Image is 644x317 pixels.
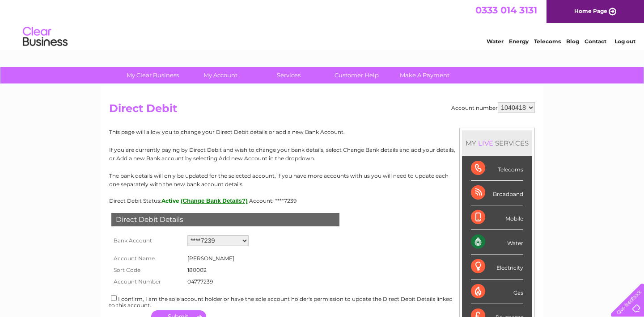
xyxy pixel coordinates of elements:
div: Direct Debit Status: [109,197,535,204]
div: Broadband [471,181,523,205]
a: Make A Payment [388,67,462,83]
p: If you are currently paying by Direct Debit and wish to change your bank details, select Change B... [109,146,535,163]
a: Services [252,67,326,83]
a: Customer Help [320,67,394,83]
a: My Account [184,67,258,83]
h2: Direct Debit [109,102,535,119]
th: Account Number [109,276,185,288]
div: Electricity [471,254,523,279]
div: Gas [471,279,523,304]
div: Telecoms [471,156,523,181]
td: [PERSON_NAME] [185,253,237,264]
a: Log out [614,38,636,45]
a: Telecoms [534,38,561,45]
a: Contact [585,38,606,45]
div: LIVE [476,139,495,147]
td: 180002 [185,264,237,276]
div: I confirm, I am the sole account holder or have the sole account holder's permission to update th... [109,294,535,309]
div: MY SERVICES [462,130,532,156]
div: Account number [451,102,535,113]
a: 0333 014 3131 [475,4,537,16]
div: Mobile [471,205,523,230]
p: This page will allow you to change your Direct Debit details or add a new Bank Account. [109,128,535,136]
td: 04777239 [185,276,237,288]
div: Direct Debit Details [111,213,339,226]
div: Clear Business is a trading name of Verastar Limited (registered in [GEOGRAPHIC_DATA] No. 3667643... [111,5,534,43]
th: Account Name [109,253,185,264]
img: logo.png [22,23,68,50]
p: The bank details will only be updated for the selected account, if you have more accounts with us... [109,171,535,188]
a: Energy [509,38,529,45]
span: Active [161,197,179,204]
a: Water [487,38,504,45]
th: Bank Account [109,233,185,248]
button: (Change Bank Details?) [181,197,248,204]
a: My Clear Business [116,67,190,83]
th: Sort Code [109,264,185,276]
a: Blog [566,38,579,45]
div: Water [471,230,523,254]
